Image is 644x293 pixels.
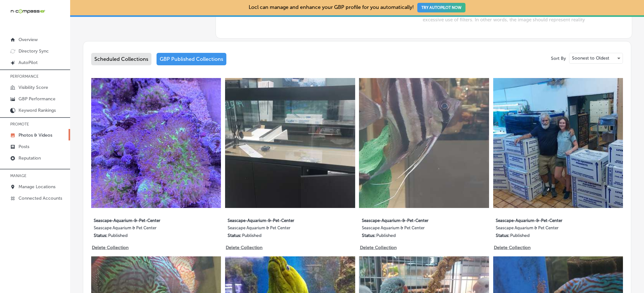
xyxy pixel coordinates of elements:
img: Collection thumbnail [493,78,623,208]
label: Seascape-Aquarium-&-Pet-Center [94,214,190,225]
p: Delete Collection [92,245,128,250]
img: 660ab0bf-5cc7-4cb8-ba1c-48b5ae0f18e60NCTV_CLogo_TV_Black_-500x88.png [10,8,45,14]
p: Published [376,233,396,238]
label: Seascape Aquarium & Pet Center [228,225,324,233]
p: Status: [94,233,107,238]
label: Seascape-Aquarium-&-Pet-Center [228,214,324,225]
p: Delete Collection [360,245,396,250]
div: Soonest to Oldest [569,53,623,63]
label: Seascape-Aquarium-&-Pet-Center [496,214,592,225]
p: GBP Performance [18,96,55,102]
p: Status: [228,233,241,238]
p: Delete Collection [226,245,262,250]
p: AutoPilot [18,60,38,65]
img: Collection thumbnail [359,78,489,208]
label: Seascape Aquarium & Pet Center [94,225,190,233]
p: Published [108,233,128,238]
p: Manage Locations [18,184,55,189]
p: Soonest to Oldest [572,55,609,61]
p: Status: [362,233,376,238]
p: Published [242,233,261,238]
label: Seascape-Aquarium-&-Pet-Center [362,214,458,225]
p: Overview [18,37,38,42]
img: Collection thumbnail [91,78,221,208]
label: Seascape Aquarium & Pet Center [496,225,592,233]
img: Collection thumbnail [225,78,355,208]
p: Visibility Score [18,85,48,90]
label: Seascape Aquarium & Pet Center [362,225,458,233]
p: Delete Collection [494,245,530,250]
div: Scheduled Collections [91,53,151,65]
p: Photos & Videos [18,132,52,138]
p: Keyword Rankings [18,108,56,113]
p: Reputation [18,155,41,161]
div: GBP Published Collections [157,53,226,65]
button: TRY AUTOPILOT NOW [417,3,465,12]
p: Connected Accounts [18,196,62,201]
p: Published [510,233,530,238]
p: Directory Sync [18,48,49,54]
p: Status: [496,233,509,238]
p: Sort By [551,56,566,61]
p: Posts [18,144,29,149]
